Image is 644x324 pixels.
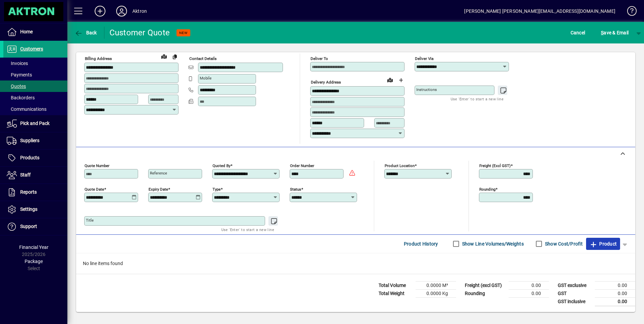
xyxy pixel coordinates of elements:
button: Cancel [569,27,587,39]
td: 0.00 [509,281,549,289]
mat-label: Quote number [85,163,109,168]
span: Suppliers [20,138,39,143]
mat-label: Quoted by [213,163,230,168]
button: Add [89,5,111,17]
span: Financial Year [19,245,49,250]
mat-label: Product location [385,163,415,168]
button: Profile [111,5,132,17]
span: NEW [179,31,188,35]
span: Home [20,29,33,34]
a: Suppliers [3,132,67,149]
td: 0.00 [595,281,635,289]
a: View on map [385,74,395,85]
span: S [601,30,604,35]
span: Settings [20,206,37,212]
a: Staff [3,167,67,184]
mat-label: Reference [150,171,167,175]
div: [PERSON_NAME] [PERSON_NAME][EMAIL_ADDRESS][DOMAIN_NAME] [464,6,615,17]
span: Quotes [7,84,26,89]
button: Product History [401,238,441,250]
mat-label: Status [290,187,301,191]
span: Communications [7,106,46,112]
span: Support [20,224,37,229]
button: Copy to Delivery address [169,51,180,62]
label: Show Cost/Profit [544,240,583,247]
span: Customers [20,46,43,52]
td: GST inclusive [554,297,595,306]
mat-hint: Use 'Enter' to start a new line [221,226,274,233]
span: Product History [404,238,438,249]
span: Cancel [571,27,585,38]
td: GST [554,289,595,297]
button: Save & Email [598,27,632,39]
a: Support [3,218,67,235]
span: Pick and Pack [20,121,50,126]
mat-label: Deliver To [311,56,328,61]
mat-label: Expiry date [149,187,168,191]
mat-label: Deliver via [415,56,433,61]
a: Reports [3,184,67,201]
mat-label: Freight (excl GST) [479,163,511,168]
mat-label: Mobile [200,76,212,80]
td: 0.00 [595,297,635,306]
mat-label: Type [213,187,221,191]
td: Freight (excl GST) [461,281,509,289]
mat-hint: Use 'Enter' to start a new line [451,95,504,103]
span: Reports [20,189,37,195]
a: Settings [3,201,67,218]
mat-label: Quote date [85,187,104,191]
td: 0.0000 M³ [416,281,456,289]
span: Staff [20,172,31,177]
span: Package [25,259,43,264]
td: 0.00 [595,289,635,297]
button: Choose address [395,75,406,86]
app-page-header-button: Back [67,27,104,39]
span: Backorders [7,95,35,100]
button: Product [586,238,620,250]
label: Show Line Volumes/Weights [461,240,524,247]
a: Backorders [3,92,67,103]
td: Rounding [461,289,509,297]
span: Product [589,238,617,249]
div: No line items found [76,253,635,274]
a: Quotes [3,80,67,92]
td: Total Weight [375,289,416,297]
button: Back [73,27,99,39]
span: Products [20,155,39,160]
a: Home [3,24,67,40]
mat-label: Rounding [479,187,495,191]
td: 0.00 [509,289,549,297]
span: Payments [7,72,32,77]
a: Products [3,150,67,166]
a: Payments [3,69,67,80]
span: ave & Email [601,27,629,38]
mat-label: Title [86,218,94,223]
td: Total Volume [375,281,416,289]
mat-label: Instructions [416,87,437,92]
td: GST exclusive [554,281,595,289]
div: Aktron [132,6,147,17]
div: Customer Quote [109,27,170,38]
a: Pick and Pack [3,115,67,132]
a: Communications [3,103,67,115]
a: Knowledge Base [622,1,636,23]
td: 0.0000 Kg [416,289,456,297]
span: Back [74,30,97,35]
span: Invoices [7,61,28,66]
a: Invoices [3,58,67,69]
mat-label: Order number [290,163,314,168]
a: View on map [159,51,169,62]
